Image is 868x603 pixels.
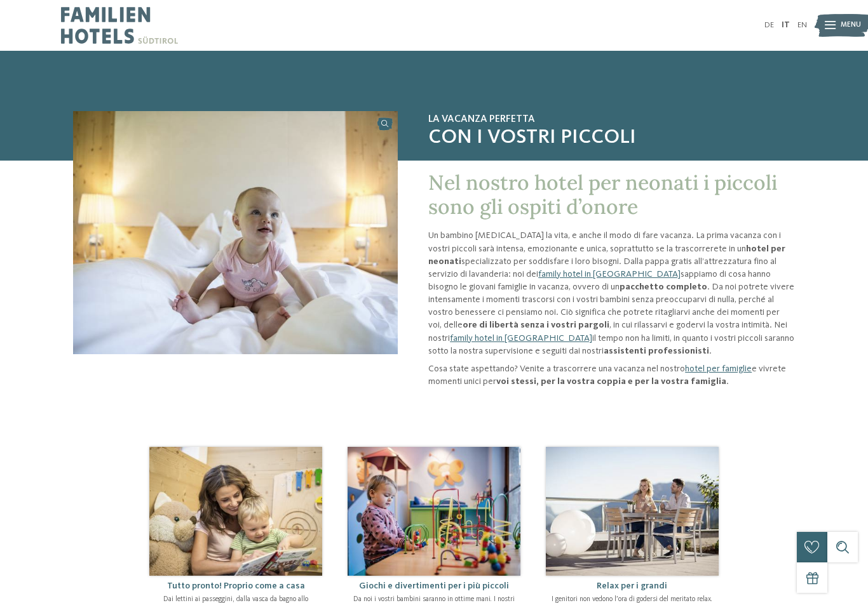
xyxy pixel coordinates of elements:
[73,111,398,354] img: Hotel per neonati in Alto Adige per una vacanza di relax
[604,347,709,355] strong: assistenti professionisti
[496,377,726,386] strong: voi stessi, per la vostra coppia e per la vostra famiglia
[597,581,667,590] span: Relax per i grandi
[764,21,774,29] a: DE
[359,581,509,590] span: Giochi e divertimenti per i più piccoli
[782,21,790,29] a: IT
[546,447,719,576] img: Hotel per neonati in Alto Adige per una vacanza di relax
[348,447,520,576] img: Hotel per neonati in Alto Adige per una vacanza di relax
[428,126,795,150] span: con i vostri piccoli
[167,581,305,590] span: Tutto pronto! Proprio come a casa
[428,362,795,388] p: Cosa state aspettando? Venite a trascorrere una vacanza nel nostro e vivrete momenti unici per .
[463,321,609,329] strong: ore di libertà senza i vostri pargoli
[428,244,785,266] strong: hotel per neonati
[620,282,707,291] strong: pacchetto completo
[428,229,795,357] p: Un bambino [MEDICAL_DATA] la vita, e anche il modo di fare vacanza. La prima vacanza con i vostri...
[685,364,752,373] a: hotel per famiglie
[538,270,681,279] a: family hotel in [GEOGRAPHIC_DATA]
[841,20,861,30] span: Menu
[797,21,807,29] a: EN
[450,334,592,343] a: family hotel in [GEOGRAPHIC_DATA]
[428,114,795,126] span: La vacanza perfetta
[149,447,322,576] img: Hotel per neonati in Alto Adige per una vacanza di relax
[428,169,777,220] span: Nel nostro hotel per neonati i piccoli sono gli ospiti d’onore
